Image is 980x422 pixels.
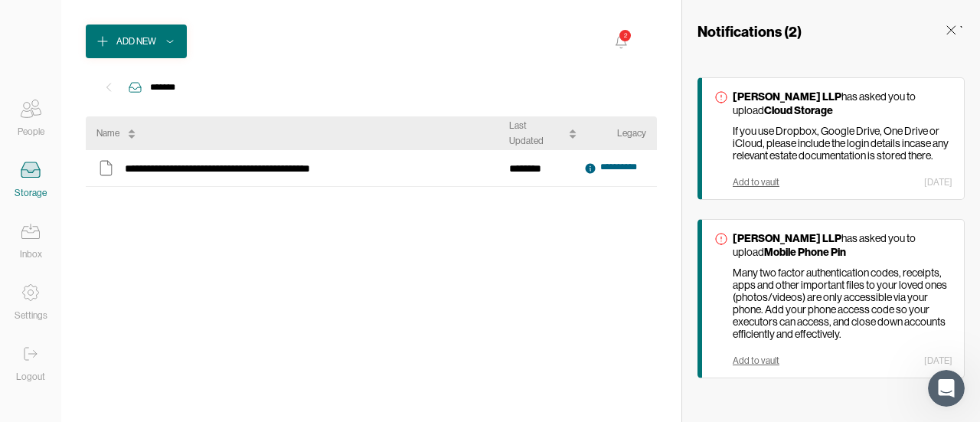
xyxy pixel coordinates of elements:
strong: [PERSON_NAME] LLP [733,90,841,103]
div: 2 [617,28,630,41]
strong: Cloud Storage [764,103,833,117]
div: Inbox [20,247,42,262]
button: Add New [86,25,187,58]
div: Storage [15,185,47,201]
p: has asked you to upload [733,90,952,117]
iframe: Intercom live chat [928,370,965,407]
strong: Mobile Phone Pin [764,245,846,259]
div: Add New [116,34,156,49]
div: [DATE] [924,355,952,366]
div: Legacy [617,126,646,141]
div: Add to vault [733,355,779,366]
p: has asked you to upload [733,231,952,259]
p: Many two factor authentication codes, receipts, apps and other important files to your loved ones... [733,267,952,340]
p: If you use Dropbox, Google Drive, One Drive or iCloud, please include the login details incase an... [733,125,952,162]
div: Last Updated [509,118,561,149]
strong: [PERSON_NAME] LLP [733,231,841,245]
div: [DATE] [924,177,952,188]
div: People [18,124,44,139]
div: Logout [16,369,45,384]
div: Name [96,126,119,141]
div: Add to vault [733,177,779,188]
div: Settings [15,308,47,323]
h3: Notifications ( 2 ) [697,22,802,41]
